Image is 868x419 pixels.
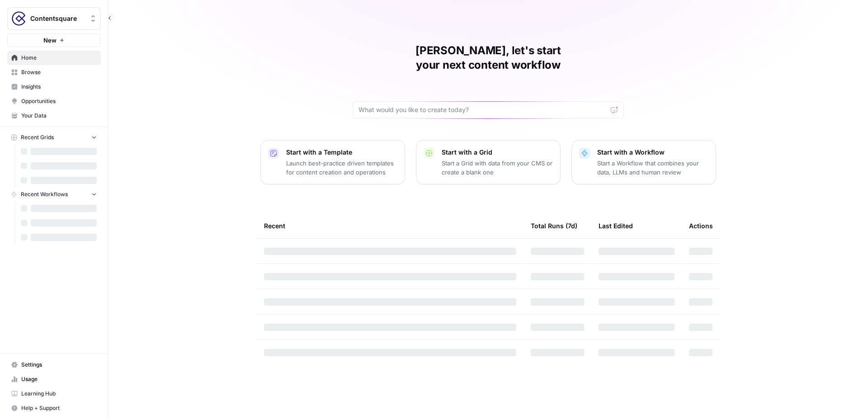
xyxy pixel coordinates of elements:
[531,213,577,238] div: Total Runs (7d)
[597,148,708,157] p: Start with a Workflow
[7,94,101,108] a: Opportunities
[7,51,101,65] a: Home
[7,33,101,47] button: New
[571,140,716,184] button: Start with a WorkflowStart a Workflow that combines your data, LLMs and human review
[7,65,101,80] a: Browse
[21,112,97,120] span: Your Data
[7,7,101,30] button: Workspace: Contentsquare
[21,54,97,62] span: Home
[7,358,101,372] a: Settings
[599,213,633,238] div: Last Edited
[7,108,101,123] a: Your Data
[416,140,561,184] button: Start with a GridStart a Grid with data from your CMS or create a blank one
[286,148,397,157] p: Start with a Template
[689,213,713,238] div: Actions
[21,375,97,383] span: Usage
[21,68,97,76] span: Browse
[7,80,101,94] a: Insights
[7,188,101,201] button: Recent Workflows
[21,83,97,91] span: Insights
[286,159,397,177] p: Launch best-practice driven templates for content creation and operations
[264,213,516,238] div: Recent
[260,140,405,184] button: Start with a TemplateLaunch best-practice driven templates for content creation and operations
[597,159,708,177] p: Start a Workflow that combines your data, LLMs and human review
[21,190,68,198] span: Recent Workflows
[442,159,553,177] p: Start a Grid with data from your CMS or create a blank one
[21,133,54,141] span: Recent Grids
[21,390,97,398] span: Learning Hub
[7,131,101,144] button: Recent Grids
[7,401,101,415] button: Help + Support
[359,105,607,114] input: What would you like to create today?
[21,97,97,105] span: Opportunities
[353,43,624,72] h1: [PERSON_NAME], let's start your next content workflow
[7,372,101,386] a: Usage
[30,14,85,23] span: Contentsquare
[442,148,553,157] p: Start with a Grid
[21,404,97,412] span: Help + Support
[10,10,27,27] img: Contentsquare Logo
[43,36,57,45] span: New
[7,386,101,401] a: Learning Hub
[21,361,97,369] span: Settings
